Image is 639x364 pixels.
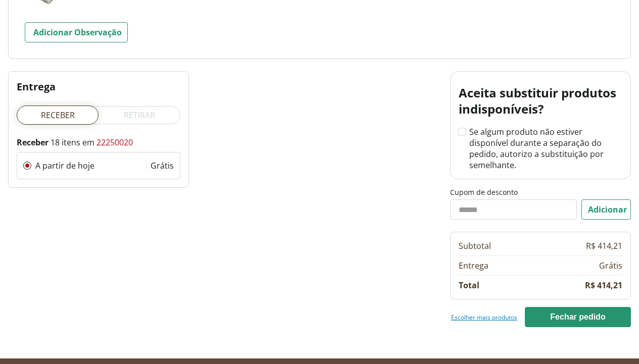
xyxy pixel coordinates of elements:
[459,126,622,171] label: Se algum produto não estiver disponível durante a separação do pedido, autorizo a substituição po...
[25,22,128,42] a: Adicionar Observação
[17,137,48,148] strong: Receber
[525,307,631,327] button: Fechar pedido
[17,106,99,124] label: Receber
[35,160,146,171] div: A partir de hoje
[599,260,622,271] td: Grátis
[17,137,96,148] span: 18 itens em
[581,199,631,220] button: Adicionar
[459,240,491,251] td: Subtotal
[459,260,488,271] td: Entrega
[459,128,465,135] input: Se algum produto não estiver disponível durante a separação do pedido, autorizo a substituição po...
[586,240,622,251] td: R$ 414,21
[585,280,622,291] td: R$ 414,21
[459,280,479,291] td: Total
[151,160,174,171] div: Grátis
[459,85,622,117] h2: Aceita substituir produtos indisponíveis?
[450,187,631,197] label: Cupom de desconto
[17,80,180,93] h2: Entrega
[96,137,133,148] a: 22250020
[99,106,180,125] label: Retirar
[451,313,517,321] a: Escolher mais produtos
